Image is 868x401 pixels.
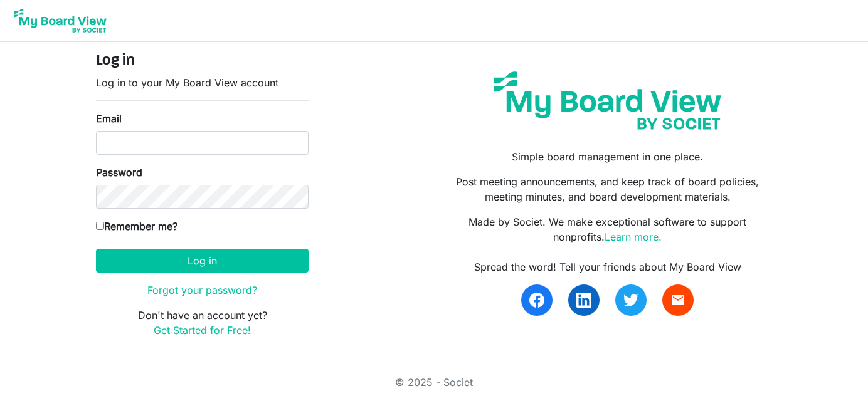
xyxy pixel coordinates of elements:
[605,231,662,243] a: Learn more.
[147,284,257,296] a: Forgot your password?
[96,165,142,180] label: Password
[443,174,772,204] p: Post meeting announcements, and keep track of board policies, meeting minutes, and board developm...
[670,293,685,308] span: email
[662,284,694,316] a: email
[96,111,122,126] label: Email
[443,214,772,244] p: Made by Societ. We make exceptional software to support nonprofits.
[576,293,591,308] img: linkedin.svg
[10,5,110,36] img: My Board View Logo
[395,376,473,388] a: © 2025 - Societ
[623,293,638,308] img: twitter.svg
[154,324,251,336] a: Get Started for Free!
[96,249,309,273] button: Log in
[443,149,772,164] p: Simple board management in one place.
[96,219,177,234] label: Remember me?
[443,259,772,274] div: Spread the word! Tell your friends about My Board View
[96,222,104,230] input: Remember me?
[529,293,544,308] img: facebook.svg
[96,75,309,90] p: Log in to your My Board View account
[96,308,309,338] p: Don't have an account yet?
[96,52,309,70] h4: Log in
[484,62,731,139] img: my-board-view-societ.svg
